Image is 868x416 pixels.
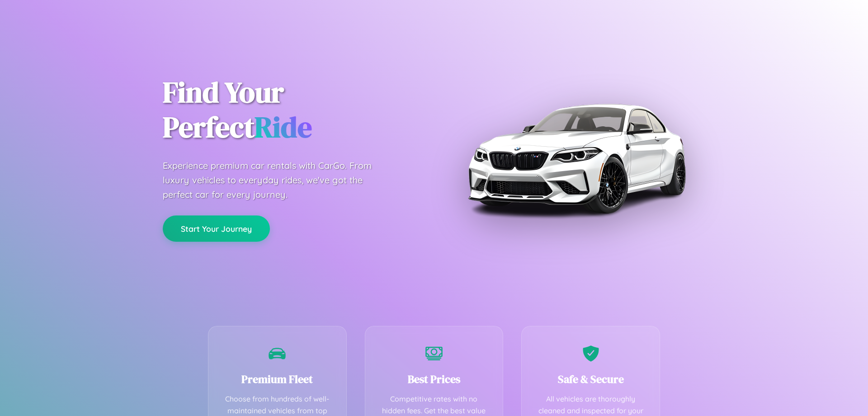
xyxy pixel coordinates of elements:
[163,75,420,145] h1: Find Your Perfect
[379,372,490,387] h3: Best Prices
[255,107,312,147] span: Ride
[463,45,689,272] img: Premium BMW car rental vehicle
[163,215,270,242] button: Start Your Journey
[535,372,646,387] h3: Safe & Secure
[222,372,333,387] h3: Premium Fleet
[163,158,389,202] p: Experience premium car rentals with CarGo. From luxury vehicles to everyday rides, we've got the ...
